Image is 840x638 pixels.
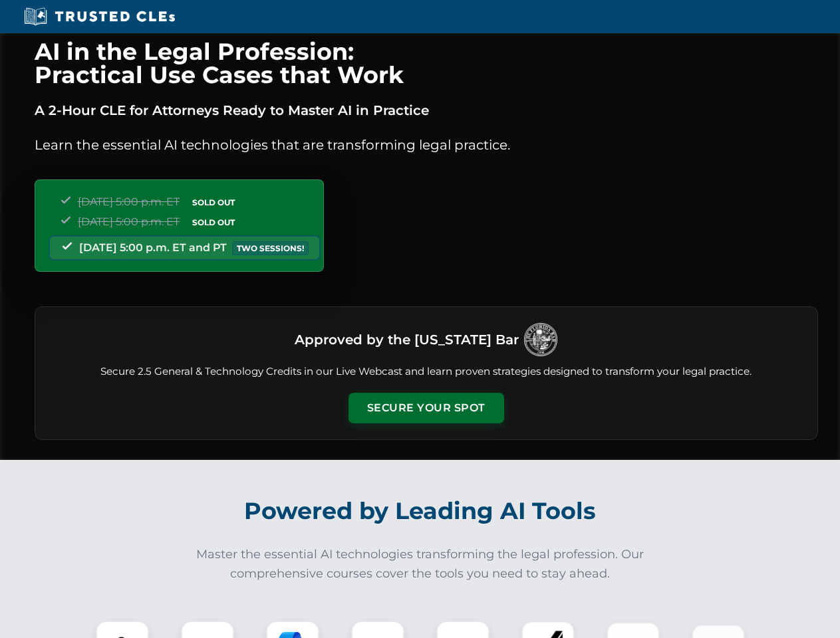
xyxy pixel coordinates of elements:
h2: Powered by Leading AI Tools [52,488,789,534]
span: [DATE] 5:00 p.m. ET [78,195,180,208]
h1: AI in the Legal Profession: Practical Use Cases that Work [35,40,818,86]
h3: Approved by the [US_STATE] Bar [295,328,519,352]
p: A 2-Hour CLE for Attorneys Ready to Master AI in Practice [35,100,818,121]
span: SOLD OUT [188,195,239,209]
p: Secure 2.5 General & Technology Credits in our Live Webcast and learn proven strategies designed ... [51,364,801,379]
span: [DATE] 5:00 p.m. ET [78,215,180,228]
img: Trusted CLEs [20,7,179,27]
p: Master the essential AI technologies transforming the legal profession. Our comprehensive courses... [188,545,653,584]
p: Learn the essential AI technologies that are transforming legal practice. [35,134,818,156]
img: Logo [524,323,557,356]
span: SOLD OUT [188,215,239,229]
button: Secure Your Spot [349,393,504,423]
